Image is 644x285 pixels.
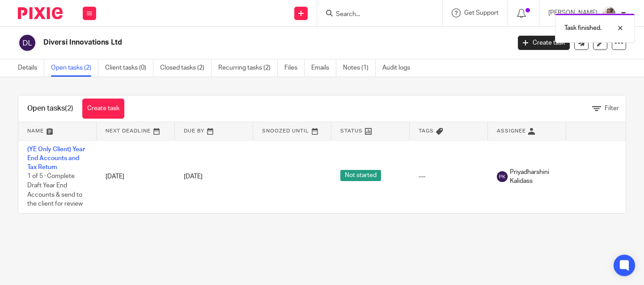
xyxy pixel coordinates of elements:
[340,170,381,181] span: Not started
[602,6,616,21] img: Matt%20Circle.png
[82,99,124,119] a: Create task
[605,105,619,112] span: Filter
[284,59,305,77] a: Files
[27,146,85,171] a: (YE Only Client) Year End Accounts and Tax Return
[382,59,417,77] a: Audit logs
[160,59,212,77] a: Closed tasks (2)
[65,105,73,112] span: (2)
[18,59,44,77] a: Details
[184,173,203,180] span: [DATE]
[18,7,63,19] img: Pixie
[18,33,37,52] img: svg%3E
[311,59,336,77] a: Emails
[343,59,376,77] a: Notes (1)
[27,104,73,113] h1: Open tasks
[27,173,83,207] span: 1 of 5 · Complete Draft Year End Accounts & send to the client for review
[51,59,98,77] a: Open tasks (2)
[518,36,570,50] a: Create task
[43,38,412,47] h2: Diversi Innovations Ltd
[262,128,309,133] span: Snoozed Until
[218,59,278,77] a: Recurring tasks (2)
[419,172,479,181] div: ---
[497,171,508,182] img: svg%3E
[340,128,363,133] span: Status
[419,128,434,133] span: Tags
[564,24,602,33] p: Task finished.
[510,168,557,186] span: Priyadharshini Kalidass
[97,140,175,213] td: [DATE]
[105,59,153,77] a: Client tasks (0)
